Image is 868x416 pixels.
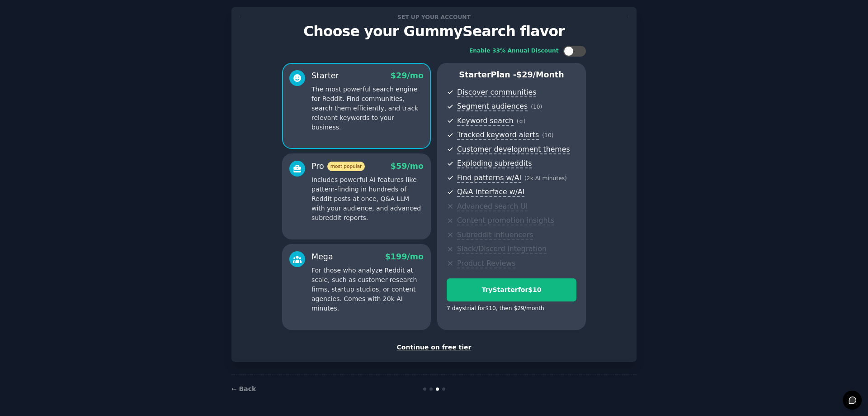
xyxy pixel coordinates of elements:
[327,162,365,171] span: most popular
[311,85,424,132] p: The most powerful search engine for Reddit. Find communities, search them efficiently, and track ...
[457,230,533,240] span: Subreddit influencers
[391,162,424,171] span: $ 59 /mo
[385,252,424,261] span: $ 199 /mo
[311,70,339,81] div: Starter
[531,104,542,110] span: ( 10 )
[524,175,567,182] span: ( 2k AI minutes )
[447,278,576,301] button: TryStarterfor$10
[447,69,576,81] p: Starter Plan -
[311,251,333,263] div: Mega
[241,343,627,352] div: Continue on free tier
[457,116,514,126] span: Keyword search
[447,285,576,295] div: Try Starter for $10
[457,130,539,140] span: Tracked keyword alerts
[311,266,424,313] p: For those who analyze Reddit at scale, such as customer research firms, startup studios, or conte...
[457,244,547,254] span: Slack/Discord integration
[457,202,528,211] span: Advanced search UI
[457,173,521,183] span: Find patterns w/AI
[457,259,515,268] span: Product Reviews
[516,70,564,79] span: $ 29 /month
[457,187,524,197] span: Q&A interface w/AI
[469,47,559,55] div: Enable 33% Annual Discount
[542,132,553,139] span: ( 10 )
[391,71,424,80] span: $ 29 /mo
[396,12,472,22] span: Set up your account
[311,175,424,223] p: Includes powerful AI features like pattern-finding in hundreds of Reddit posts at once, Q&A LLM w...
[311,161,365,172] div: Pro
[457,216,554,225] span: Content promotion insights
[517,118,526,124] span: ( ∞ )
[231,385,256,392] a: ← Back
[457,159,532,168] span: Exploding subreddits
[457,102,528,111] span: Segment audiences
[447,305,544,313] div: 7 days trial for $10 , then $ 29 /month
[457,88,536,97] span: Discover communities
[457,145,570,154] span: Customer development themes
[241,24,627,39] p: Choose your GummySearch flavor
